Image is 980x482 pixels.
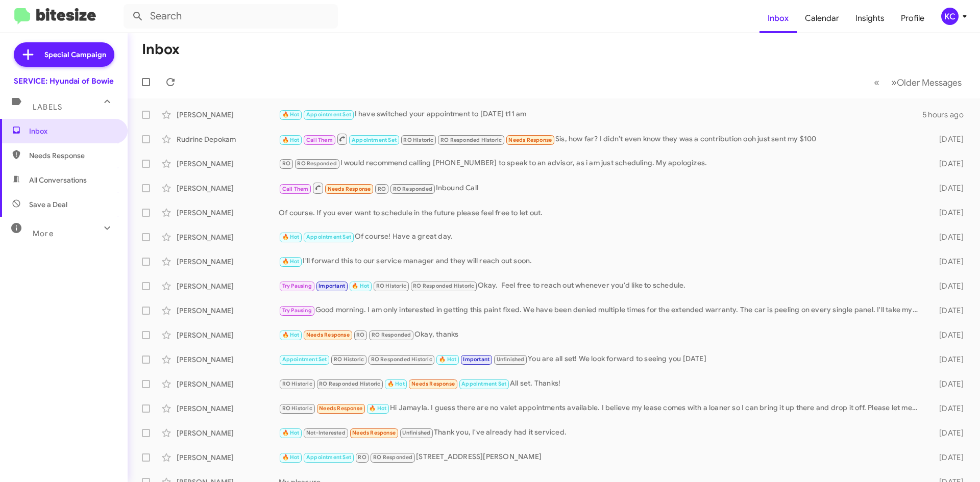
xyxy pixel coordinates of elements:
[282,429,300,436] span: 🔥 Hot
[306,234,351,240] span: Appointment Set
[439,356,456,363] span: 🔥 Hot
[282,186,309,192] span: Call Them
[328,186,371,192] span: Needs Response
[29,126,116,136] span: Inbox
[373,454,412,461] span: RO Responded
[177,452,279,463] div: [PERSON_NAME]
[282,111,300,118] span: 🔥 Hot
[318,283,345,289] span: Important
[279,256,923,267] div: I'll forward this to our service manager and they will reach out soon.
[177,232,279,242] div: [PERSON_NAME]
[413,283,474,289] span: RO Responded Historic
[306,454,351,461] span: Appointment Set
[44,49,106,60] span: Special Campaign
[177,257,279,267] div: [PERSON_NAME]
[411,380,455,387] span: Needs Response
[393,186,432,192] span: RO Responded
[177,183,279,193] div: [PERSON_NAME]
[923,281,972,291] div: [DATE]
[891,76,897,89] span: »
[941,8,959,25] div: KC
[923,232,972,242] div: [DATE]
[885,72,968,93] button: Next
[923,354,972,365] div: [DATE]
[29,175,87,185] span: All Conversations
[334,356,364,363] span: RO Historic
[306,429,346,436] span: Not-Interested
[279,109,922,120] div: I have switched your appointment to [DATE] t11 am
[923,428,972,438] div: [DATE]
[352,137,397,143] span: Appointment Set
[874,76,879,89] span: «
[177,403,279,414] div: [PERSON_NAME]
[282,307,312,314] span: Try Pausing
[279,378,923,390] div: All set. Thanks!
[279,402,923,414] div: Hi Jamayla. I guess there are no valet appointments available. I believe my lease comes with a lo...
[440,137,502,143] span: RO Responded Historic
[282,356,327,363] span: Appointment Set
[282,234,300,240] span: 🔥 Hot
[797,4,847,33] a: Calendar
[306,111,351,118] span: Appointment Set
[893,4,933,33] a: Profile
[923,452,972,463] div: [DATE]
[922,110,972,120] div: 5 hours ago
[463,356,489,363] span: Important
[923,159,972,169] div: [DATE]
[282,454,300,461] span: 🔥 Hot
[177,306,279,316] div: [PERSON_NAME]
[352,283,369,289] span: 🔥 Hot
[282,405,312,412] span: RO Historic
[369,405,386,412] span: 🔥 Hot
[923,134,972,144] div: [DATE]
[923,183,972,193] div: [DATE]
[29,199,67,210] span: Save a Deal
[282,332,300,338] span: 🔥 Hot
[142,41,180,58] h1: Inbox
[923,208,972,218] div: [DATE]
[177,281,279,291] div: [PERSON_NAME]
[282,380,312,387] span: RO Historic
[279,353,923,365] div: You are all set! We look forward to seeing you [DATE]
[923,330,972,340] div: [DATE]
[387,380,405,387] span: 🔥 Hot
[306,137,333,143] span: Call Them
[177,110,279,120] div: [PERSON_NAME]
[759,4,797,33] a: Inbox
[279,182,923,194] div: Inbound Call
[279,451,923,463] div: [STREET_ADDRESS][PERSON_NAME]
[282,258,300,265] span: 🔥 Hot
[177,134,279,144] div: Rudrine Depokam
[297,160,336,167] span: RO Responded
[376,283,406,289] span: RO Historic
[497,356,525,363] span: Unfinished
[177,354,279,365] div: [PERSON_NAME]
[282,160,290,167] span: RO
[279,280,923,292] div: Okay. Feel free to reach out whenever you'd like to schedule.
[279,231,923,243] div: Of course! Have a great day.
[847,4,893,33] a: Insights
[279,305,923,316] div: Good morning. I am only interested in getting this paint fixed. We have been denied multiple time...
[279,329,923,341] div: Okay, thanks
[33,229,54,238] span: More
[124,4,338,29] input: Search
[923,306,972,316] div: [DATE]
[279,133,923,145] div: Sis, how far? I didn’t even know they was a contribution ooh just sent my $100
[14,42,114,67] a: Special Campaign
[897,77,962,88] span: Older Messages
[461,380,506,387] span: Appointment Set
[282,137,300,143] span: 🔥 Hot
[279,427,923,439] div: Thank you, I've already had it serviced.
[33,103,62,112] span: Labels
[319,405,362,412] span: Needs Response
[508,137,552,143] span: Needs Response
[358,454,366,461] span: RO
[868,72,968,93] nav: Page navigation example
[29,150,116,161] span: Needs Response
[279,208,923,218] div: Of course. If you ever want to schedule in the future please feel free to let out.
[306,332,350,338] span: Needs Response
